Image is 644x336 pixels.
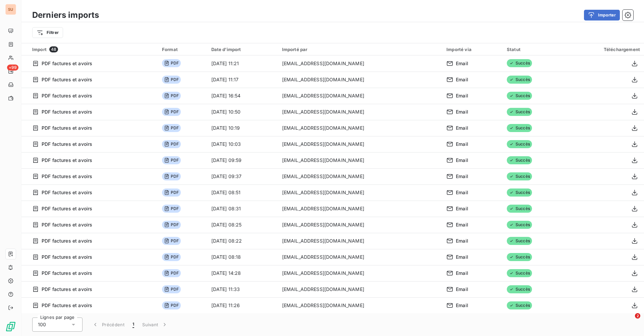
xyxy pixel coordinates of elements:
[42,109,92,115] span: PDF factures et avoirs
[42,60,92,67] span: PDF factures et avoirs
[278,217,443,233] td: [EMAIL_ADDRESS][DOMAIN_NAME]
[162,188,181,197] span: PDF
[456,302,468,309] span: Email
[456,125,468,131] span: Email
[507,269,532,277] span: Succès
[207,233,278,249] td: [DATE] 08:22
[278,120,443,136] td: [EMAIL_ADDRESS][DOMAIN_NAME]
[278,55,443,72] td: [EMAIL_ADDRESS][DOMAIN_NAME]
[207,297,278,313] td: [DATE] 11:26
[278,281,443,297] td: [EMAIL_ADDRESS][DOMAIN_NAME]
[456,238,468,244] span: Email
[49,46,58,52] span: 48
[456,76,468,83] span: Email
[278,136,443,152] td: [EMAIL_ADDRESS][DOMAIN_NAME]
[507,108,532,116] span: Succès
[42,76,92,83] span: PDF factures et avoirs
[456,109,468,115] span: Email
[456,221,468,228] span: Email
[42,302,92,309] span: PDF factures et avoirs
[278,184,443,201] td: [EMAIL_ADDRESS][DOMAIN_NAME]
[278,249,443,265] td: [EMAIL_ADDRESS][DOMAIN_NAME]
[162,156,181,164] span: PDF
[162,205,181,213] span: PDF
[584,10,620,20] button: Importer
[456,205,468,212] span: Email
[207,136,278,152] td: [DATE] 10:03
[278,168,443,184] td: [EMAIL_ADDRESS][DOMAIN_NAME]
[446,47,499,52] div: Importé via
[162,237,181,245] span: PDF
[507,47,559,52] div: Statut
[32,9,99,21] h3: Derniers imports
[635,313,640,319] span: 2
[507,221,532,229] span: Succès
[507,237,532,245] span: Succès
[207,217,278,233] td: [DATE] 08:25
[162,76,181,84] span: PDF
[207,168,278,184] td: [DATE] 09:37
[456,92,468,99] span: Email
[507,59,532,67] span: Succès
[507,92,532,100] span: Succès
[42,254,92,260] span: PDF factures et avoirs
[7,65,18,71] span: +99
[207,88,278,104] td: [DATE] 16:54
[162,124,181,132] span: PDF
[456,286,468,293] span: Email
[5,4,16,15] div: SU
[162,59,181,67] span: PDF
[162,108,181,116] span: PDF
[207,265,278,281] td: [DATE] 14:28
[282,47,439,52] div: Importé par
[507,156,532,164] span: Succès
[621,313,637,329] iframe: Intercom live chat
[207,55,278,72] td: [DATE] 11:21
[132,321,134,328] span: 1
[211,47,274,52] div: Date d’import
[278,297,443,313] td: [EMAIL_ADDRESS][DOMAIN_NAME]
[42,286,92,293] span: PDF factures et avoirs
[278,233,443,249] td: [EMAIL_ADDRESS][DOMAIN_NAME]
[42,125,92,131] span: PDF factures et avoirs
[42,173,92,180] span: PDF factures et avoirs
[278,201,443,217] td: [EMAIL_ADDRESS][DOMAIN_NAME]
[162,285,181,293] span: PDF
[456,141,468,148] span: Email
[456,157,468,164] span: Email
[278,88,443,104] td: [EMAIL_ADDRESS][DOMAIN_NAME]
[42,205,92,212] span: PDF factures et avoirs
[507,76,532,84] span: Succès
[207,281,278,297] td: [DATE] 11:33
[278,152,443,168] td: [EMAIL_ADDRESS][DOMAIN_NAME]
[507,140,532,148] span: Succès
[507,253,532,261] span: Succès
[207,184,278,201] td: [DATE] 08:51
[162,47,203,52] div: Format
[567,47,640,52] div: Téléchargement
[456,270,468,277] span: Email
[278,72,443,88] td: [EMAIL_ADDRESS][DOMAIN_NAME]
[128,318,138,332] button: 1
[42,270,92,277] span: PDF factures et avoirs
[456,60,468,67] span: Email
[162,253,181,261] span: PDF
[162,269,181,277] span: PDF
[456,189,468,196] span: Email
[162,140,181,148] span: PDF
[456,173,468,180] span: Email
[207,120,278,136] td: [DATE] 10:19
[507,172,532,180] span: Succès
[456,254,468,260] span: Email
[162,92,181,100] span: PDF
[32,27,63,38] button: Filtrer
[42,221,92,228] span: PDF factures et avoirs
[42,92,92,99] span: PDF factures et avoirs
[278,265,443,281] td: [EMAIL_ADDRESS][DOMAIN_NAME]
[507,124,532,132] span: Succès
[42,141,92,148] span: PDF factures et avoirs
[88,318,128,332] button: Précédent
[207,72,278,88] td: [DATE] 11:17
[507,205,532,213] span: Succès
[138,318,172,332] button: Suivant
